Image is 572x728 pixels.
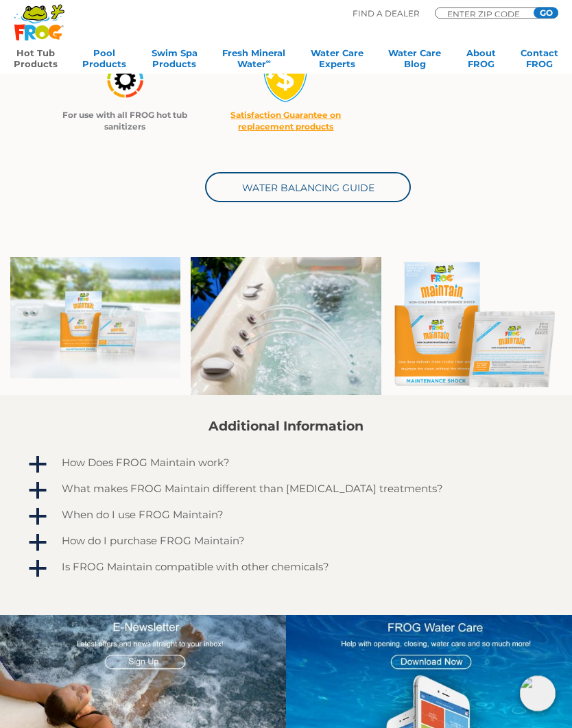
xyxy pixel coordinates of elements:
img: MaintainForWeb [392,258,562,389]
span: a [27,559,48,580]
a: ContactFROG [521,47,558,75]
a: a When do I use FROG Maintain? [26,506,546,528]
a: a How do I purchase FROG Maintain? [26,532,546,554]
span: a [27,455,48,476]
img: money-back1-small [262,56,310,104]
img: Maintain tray and pouch on tub [10,258,180,379]
p: For use with all FROG hot tub sanitizers [62,110,189,133]
input: Zip Code Form [446,10,528,17]
a: AboutFROG [466,47,496,75]
a: Fresh MineralWater∞ [222,47,285,75]
h2: Additional Information [26,420,546,435]
h4: Is FROG Maintain compatible with other chemicals? [62,561,329,573]
h4: How Does FROG Maintain work? [62,457,230,469]
a: Swim SpaProducts [152,47,198,75]
h4: What makes FROG Maintain different than [MEDICAL_DATA] treatments? [62,483,443,495]
a: Water CareBlog [388,47,441,75]
h4: When do I use FROG Maintain? [62,509,224,521]
a: a Is FROG Maintain compatible with other chemicals? [26,558,546,580]
a: a How Does FROG Maintain work? [26,454,546,476]
h4: How do I purchase FROG Maintain? [62,535,245,547]
img: openIcon [520,676,556,712]
a: a What makes FROG Maintain different than [MEDICAL_DATA] treatments? [26,480,546,502]
p: Find A Dealer [353,8,420,20]
a: Satisfaction Guarantee on replacement products [230,110,341,132]
img: Jacuzzi [191,258,381,396]
sup: ∞ [266,58,271,65]
span: a [27,533,48,554]
span: a [27,507,48,528]
span: a [27,481,48,502]
a: PoolProducts [82,47,126,75]
a: Hot TubProducts [14,47,58,75]
input: GO [534,8,558,19]
img: maintain_4-04 [101,56,149,104]
a: Water CareExperts [311,47,364,75]
a: Water Balancing Guide [205,173,411,203]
